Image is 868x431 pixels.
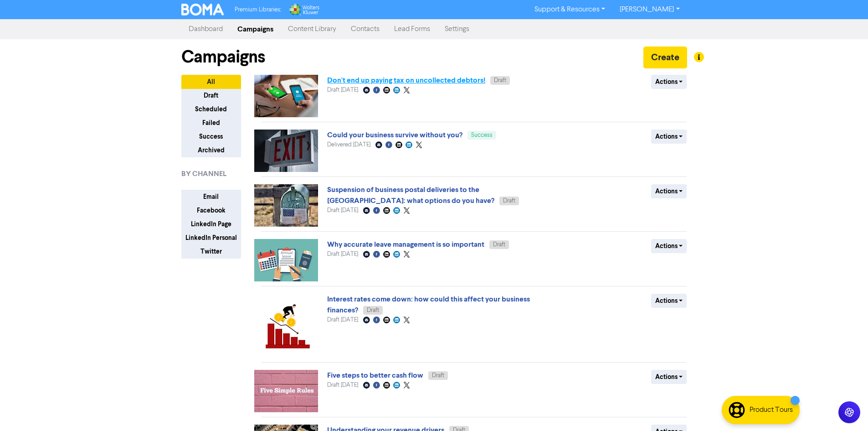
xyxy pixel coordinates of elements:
a: Settings [437,20,477,38]
button: Email [181,190,241,204]
a: Contacts [344,20,387,38]
a: Suspension of business postal deliveries to the [GEOGRAPHIC_DATA]: what options do you have? [327,185,494,205]
a: Content Library [281,20,344,38]
span: Delivered [DATE] [327,142,370,148]
span: Draft [DATE] [327,208,358,213]
button: Actions [651,239,687,253]
img: image_1757378573514.jpeg [254,370,318,412]
button: Actions [651,184,687,198]
a: Support & Resources [527,2,612,17]
a: Don't end up paying tax on uncollected debtors! [327,76,485,85]
button: Success [181,130,241,144]
img: BOMA Logo [181,4,224,16]
button: Scheduled [181,102,241,116]
img: Wolters Kluwer [288,4,319,16]
a: Why accurate leave management is so important [327,240,484,249]
button: Draft [181,88,241,103]
a: [PERSON_NAME] [612,2,687,17]
span: Success [471,132,493,138]
img: image_1757909763083.jpg [254,75,318,117]
a: Five steps to better cash flow [327,371,423,380]
a: Lead Forms [387,20,437,38]
span: Draft [DATE] [327,382,358,388]
span: Draft [432,373,444,379]
button: Actions [651,294,687,308]
a: Could your business survive without you? [327,130,462,140]
button: Actions [651,75,687,89]
span: Draft [367,307,379,313]
span: Draft [DATE] [327,251,358,257]
span: Premium Libraries: [235,7,281,13]
iframe: Chat Widget [822,387,868,431]
img: image_1756872466577.jpg [254,294,318,358]
button: All [181,75,241,89]
img: image_1757908755349.jpg [254,130,318,172]
button: LinkedIn Personal [181,231,241,245]
span: Draft [503,198,515,204]
span: Draft [DATE] [327,317,358,323]
span: BY CHANNEL [181,168,226,179]
a: Dashboard [181,20,230,38]
button: Twitter [181,244,241,259]
button: Actions [651,130,687,144]
h1: Campaigns [181,47,265,68]
a: Interest rates come down: how could this affect your business finances? [327,295,530,315]
span: Draft [493,242,505,248]
a: Campaigns [230,20,281,38]
button: Create [643,47,687,68]
button: Archived [181,143,241,157]
button: Actions [651,370,687,384]
button: Facebook [181,203,241,218]
span: Draft [DATE] [327,87,358,93]
img: image_1757317491654.jpg [254,239,318,281]
button: LinkedIn Page [181,217,241,231]
img: image_1757372704489.jpg [254,184,318,227]
span: Draft [494,78,506,83]
button: Failed [181,116,241,130]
